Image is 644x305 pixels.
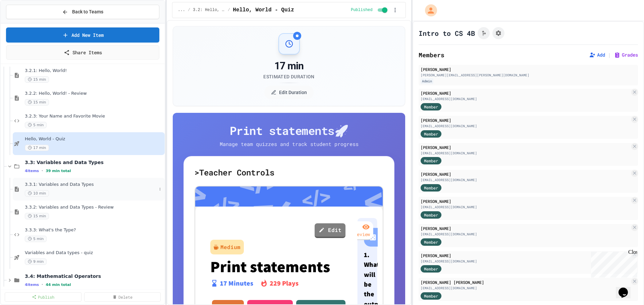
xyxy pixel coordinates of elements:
[72,8,103,15] span: Back to Teams
[6,45,159,60] a: Share Items
[419,50,444,60] h2: Members
[25,258,47,265] span: 9 min
[25,283,39,287] span: 4 items
[263,73,314,80] div: Estimated Duration
[614,52,638,58] button: Grades
[25,91,163,96] span: 3.2.2: Hello, World! - Review
[193,7,225,13] span: 3.2: Hello, World!
[424,293,438,299] span: Member
[183,124,394,138] h4: Print statements 🚀
[84,292,161,302] a: Delete
[25,145,49,151] span: 17 min
[421,171,630,177] div: [PERSON_NAME]
[608,51,611,59] span: |
[421,66,636,72] div: [PERSON_NAME]
[25,136,163,142] span: Hello, World - Quiz
[220,278,253,288] p: 17 Minutes
[263,60,314,72] div: 17 min
[421,279,630,285] div: [PERSON_NAME] [PERSON_NAME]
[424,104,438,110] span: Member
[25,273,163,279] span: 3.4: Mathematical Operators
[351,7,373,13] span: Published
[228,7,230,13] span: /
[421,232,630,237] div: [EMAIL_ADDRESS][DOMAIN_NAME]
[270,278,299,288] p: 229 Plays
[25,182,157,187] span: 3.3.1: Variables and Data Types
[46,283,71,287] span: 44 min total
[421,78,433,84] div: Admin
[424,131,438,137] span: Member
[25,113,163,119] span: 3.2.3: Your Name and Favorite Movie
[25,227,163,233] span: 3.3.3: What's the Type?
[419,28,475,38] h1: Intro to CS 4B
[157,186,163,193] button: More options
[42,168,43,173] span: •
[421,177,630,182] div: [EMAIL_ADDRESS][DOMAIN_NAME]
[188,7,190,13] span: /
[421,96,630,101] div: [EMAIL_ADDRESS][DOMAIN_NAME]
[424,158,438,164] span: Member
[421,225,630,231] div: [PERSON_NAME]
[25,68,163,74] span: 3.2.1: Hello, World!
[492,27,504,39] button: Assignment Settings
[421,124,630,129] div: [EMAIL_ADDRESS][DOMAIN_NAME]
[5,292,82,302] a: Publish
[421,252,630,258] div: [PERSON_NAME]
[424,185,438,191] span: Member
[46,169,71,173] span: 39 min total
[588,249,637,278] iframe: chat widget
[25,99,49,105] span: 15 min
[195,167,383,178] h5: > Teacher Controls
[315,223,345,238] a: Edit
[25,213,49,219] span: 15 min
[589,52,605,58] button: Add
[42,282,43,287] span: •
[6,27,159,43] a: Add New Item
[25,236,47,242] span: 5 min
[424,266,438,272] span: Member
[418,3,439,18] div: My Account
[3,3,46,43] div: Chat with us now!Close
[6,5,159,19] button: Back to Teams
[210,258,346,275] p: Print statements
[424,212,438,218] span: Member
[421,117,630,123] div: [PERSON_NAME]
[220,243,240,251] div: Medium
[478,27,490,39] button: Click to see fork details
[178,7,185,13] span: ...
[421,151,630,156] div: [EMAIL_ADDRESS][DOMAIN_NAME]
[214,140,365,148] p: Manage team quizzes and track student progress
[421,90,630,96] div: [PERSON_NAME]
[351,6,389,14] div: Content is published and visible to students
[25,250,163,256] span: Variables and Data types - quiz
[421,259,630,264] div: [EMAIL_ADDRESS][DOMAIN_NAME]
[424,239,438,245] span: Member
[25,122,47,128] span: 5 min
[616,278,637,298] iframe: chat widget
[421,73,636,78] div: [PERSON_NAME][EMAIL_ADDRESS][PERSON_NAME][DOMAIN_NAME]
[25,169,39,173] span: 4 items
[421,144,630,150] div: [PERSON_NAME]
[233,6,294,14] span: Hello, World - Quiz
[421,286,630,291] div: [EMAIL_ADDRESS][DOMAIN_NAME]
[25,190,49,197] span: 10 min
[25,159,163,165] span: 3.3: Variables and Data Types
[348,221,373,240] div: Preview
[421,198,630,204] div: [PERSON_NAME]
[264,86,314,99] button: Edit Duration
[25,76,49,83] span: 15 min
[25,205,163,210] span: 3.3.2: Variables and Data Types - Review
[421,205,630,210] div: [EMAIL_ADDRESS][DOMAIN_NAME]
